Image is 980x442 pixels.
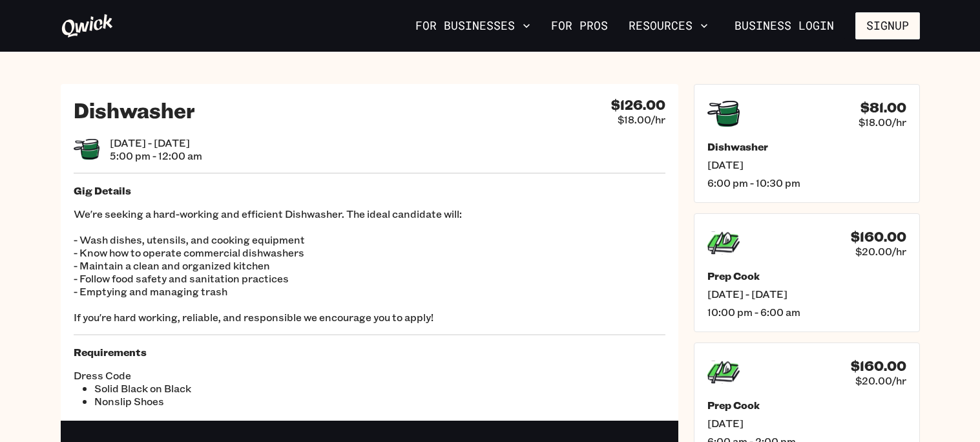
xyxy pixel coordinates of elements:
a: Business Login [724,12,845,39]
li: Nonslip Shoes [94,395,370,408]
span: $20.00/hr [855,245,906,258]
h4: $160.00 [851,229,906,245]
span: 10:00 pm - 6:00 am [707,306,906,319]
button: Signup [855,12,920,39]
span: [DATE] - [DATE] [110,136,202,149]
span: [DATE] [707,417,906,430]
span: [DATE] - [DATE] [707,288,906,300]
li: Solid Black on Black [94,382,370,395]
h5: Requirements [74,346,665,359]
span: $18.00/hr [859,116,906,129]
span: 6:00 pm - 10:30 pm [707,176,906,189]
p: We're seeking a hard-working and efficient Dishwasher. The ideal candidate will: - Wash dishes, u... [74,207,665,324]
span: [DATE] [707,158,906,171]
span: $20.00/hr [855,374,906,387]
h4: $126.00 [611,97,665,113]
a: For Pros [546,15,613,37]
h5: Gig Details [74,184,665,197]
h5: Prep Cook [707,399,906,412]
h4: $81.00 [860,100,906,116]
button: For Businesses [410,15,536,37]
a: $160.00$20.00/hrPrep Cook[DATE] - [DATE]10:00 pm - 6:00 am [694,213,920,332]
span: $18.00/hr [618,113,665,126]
button: Resources [623,15,713,37]
h5: Prep Cook [707,269,906,282]
a: $81.00$18.00/hrDishwasher[DATE]6:00 pm - 10:30 pm [694,84,920,203]
span: 5:00 pm - 12:00 am [110,149,202,162]
h5: Dishwasher [707,140,906,153]
h2: Dishwasher [74,97,195,123]
span: Dress Code [74,369,370,382]
h4: $160.00 [851,358,906,374]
